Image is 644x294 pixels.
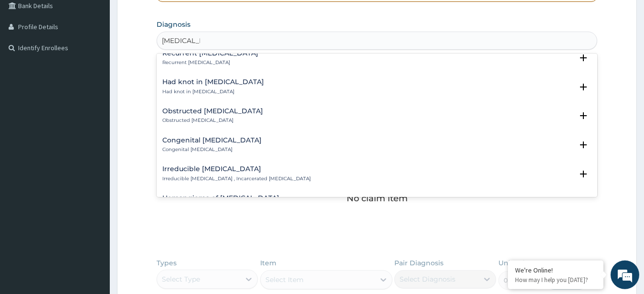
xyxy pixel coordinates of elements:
[162,137,262,144] h4: Congenital [MEDICAL_DATA]
[162,175,311,182] p: Irreducible [MEDICAL_DATA] , Incarcerated [MEDICAL_DATA]
[515,276,596,284] p: How may I help you today?
[578,81,589,93] i: open select status
[157,5,179,28] div: Minimize live chat window
[578,139,589,151] i: open select status
[55,87,132,184] span: We're online!
[157,20,190,29] label: Diagnosis
[162,88,264,95] p: Had knot in [MEDICAL_DATA]
[5,194,182,228] textarea: Type your message and hit 'Enter'
[50,54,160,66] div: Chat with us now
[162,117,263,124] p: Obstructed [MEDICAL_DATA]
[347,194,408,203] p: No claim item
[162,59,258,66] p: Recurrent [MEDICAL_DATA]
[162,108,263,115] h4: Obstructed [MEDICAL_DATA]
[18,48,39,72] img: d_794563401_company_1708531726252_794563401
[515,266,596,274] div: We're Online!
[578,168,589,180] i: open select status
[578,110,589,121] i: open select status
[162,165,311,173] h4: Irreducible [MEDICAL_DATA]
[162,146,262,153] p: Congenital [MEDICAL_DATA]
[578,52,589,64] i: open select status
[162,50,258,57] h4: Recurrent [MEDICAL_DATA]
[162,195,499,202] h4: Hemangioma of [MEDICAL_DATA]
[162,78,264,86] h4: Had knot in [MEDICAL_DATA]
